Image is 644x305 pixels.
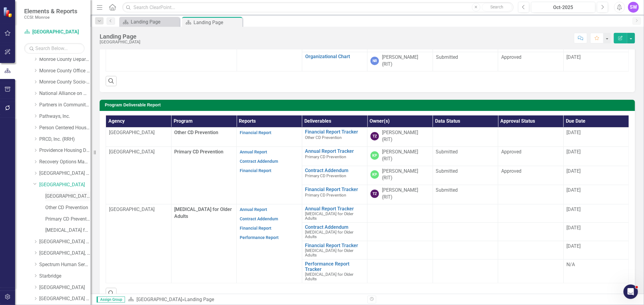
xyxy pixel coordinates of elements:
td: Double-Click to Edit Right Click for Context Menu [302,204,367,223]
a: [GEOGRAPHIC_DATA] [39,181,91,188]
a: [GEOGRAPHIC_DATA] [39,284,91,291]
td: Double-Click to Edit Right Click for Context Menu [302,166,367,185]
div: [PERSON_NAME] (RIT) [382,187,430,201]
div: Landing Page [131,18,178,26]
td: Double-Click to Edit [433,52,498,71]
input: Search ClearPoint... [122,2,514,13]
div: [PERSON_NAME] (RIT) [382,168,430,182]
a: Partners in Community Development [39,102,91,108]
span: Submitted [436,54,458,60]
span: Submitted [436,149,458,155]
small: CCSI: Monroe [24,15,77,20]
a: Annual Report [240,207,267,212]
a: Person Centered Housing Options, Inc. [39,124,91,131]
td: Double-Click to Edit [106,204,171,283]
span: [DATE] [567,187,581,193]
td: Double-Click to Edit [237,146,302,204]
td: Double-Click to Edit [563,185,629,204]
a: PRCD, Inc. (RRH) [39,136,91,143]
p: [GEOGRAPHIC_DATA] [109,206,168,213]
td: Double-Click to Edit [498,52,563,71]
td: Double-Click to Edit [498,127,564,147]
p: [GEOGRAPHIC_DATA] [109,149,168,156]
span: Approved [501,149,521,155]
button: Oct-2025 [531,2,595,13]
td: Double-Click to Edit [433,146,498,166]
a: Contract Addendum [240,216,278,221]
td: Double-Click to Edit [433,259,498,283]
a: Financial Report [240,226,271,231]
a: Spectrum Human Services, Inc. [39,261,91,268]
a: Recovery Options Made Easy [39,159,91,165]
div: Landing Page [184,297,214,302]
td: Double-Click to Edit [367,204,433,223]
td: Double-Click to Edit [367,241,433,259]
td: Double-Click to Edit [563,259,629,283]
h3: Program Deliverable Report [105,103,632,107]
div: SW [628,2,639,13]
a: [GEOGRAPHIC_DATA] (RRH) [39,295,91,302]
a: Primary CD Prevention [45,216,91,223]
a: Contract Addendum [305,168,364,173]
a: Annual Report Tracker [305,149,364,154]
a: Performance Report Tracker [305,261,364,272]
a: [GEOGRAPHIC_DATA] [24,29,85,36]
div: [PERSON_NAME] (RIT) [382,54,429,68]
span: Assign Group [97,297,125,303]
a: Providence Housing Development Corporation [39,147,91,154]
span: Primary CD Prevention [305,173,347,178]
a: Monroe County Socio-Legal Center [39,79,91,86]
a: Contract Addendum [240,159,278,164]
a: Financial Report [240,130,271,135]
td: Double-Click to Edit [498,241,564,259]
div: KP [370,151,379,160]
td: Double-Click to Edit [367,146,433,166]
span: [MEDICAL_DATA] for Older Adults [305,272,354,281]
span: [DATE] [567,149,581,155]
a: [GEOGRAPHIC_DATA], Inc. [39,250,91,257]
span: [DATE] [567,206,581,212]
div: [PERSON_NAME] (RIT) [382,149,430,162]
td: Double-Click to Edit [433,241,498,259]
td: Double-Click to Edit [106,127,171,147]
span: Primary CD Prevention [305,193,347,197]
td: Double-Click to Edit [367,127,433,147]
td: Double-Click to Edit [498,185,564,204]
span: [DATE] [567,243,581,249]
td: Double-Click to Edit Right Click for Context Menu [302,127,367,147]
span: [MEDICAL_DATA] for Older Adults [175,206,232,219]
td: Double-Click to Edit [563,166,629,185]
td: Double-Click to Edit [563,223,629,241]
span: Submitted [436,187,458,193]
span: Other CD Prevention [175,130,219,135]
span: Submitted [436,168,458,174]
a: [GEOGRAPHIC_DATA] (RRH) [39,238,91,245]
a: Starbridge [39,273,91,280]
td: Double-Click to Edit [237,127,302,147]
a: Annual Report Tracker [305,206,364,212]
td: Double-Click to Edit Right Click for Context Menu [302,223,367,241]
td: Double-Click to Edit [237,204,302,283]
span: [DATE] [567,130,581,135]
span: [MEDICAL_DATA] for Older Adults [305,248,354,257]
div: TZ [370,190,379,198]
a: Pathways, Inc. [39,113,91,120]
td: Double-Click to Edit [367,259,433,283]
div: [GEOGRAPHIC_DATA] [100,40,140,44]
a: [GEOGRAPHIC_DATA] [136,297,182,302]
div: Landing Page [100,33,140,40]
a: Financial Report Tracker [305,243,364,248]
a: Monroe County Office of Mental Health [39,68,91,74]
span: Elements & Reports [24,8,77,15]
td: Double-Click to Edit Right Click for Context Menu [302,52,367,71]
a: National Alliance on Mental Illness [39,90,91,97]
td: Double-Click to Edit [367,223,433,241]
a: Cultural Competency Agency Ethnicity Information [305,34,364,50]
td: Double-Click to Edit [563,241,629,259]
div: Oct-2025 [533,4,593,11]
td: Double-Click to Edit [106,146,171,204]
td: Double-Click to Edit [563,146,629,166]
td: Double-Click to Edit [367,166,433,185]
td: Double-Click to Edit [433,223,498,241]
td: Double-Click to Edit [367,52,433,71]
